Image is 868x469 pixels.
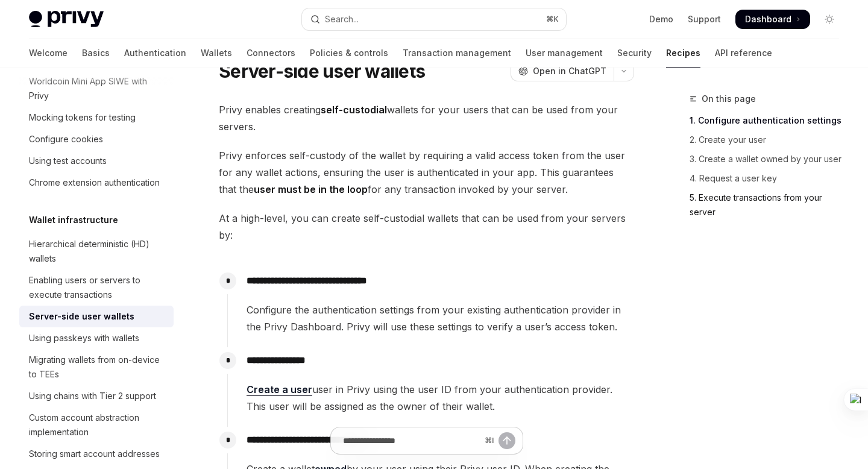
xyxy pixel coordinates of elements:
a: 1. Configure authentication settings [690,111,849,130]
a: Basics [82,39,110,68]
strong: user must be in the loop [254,183,368,195]
input: Ask a question... [343,427,480,454]
a: Configure cookies [19,128,174,150]
button: Toggle dark mode [820,10,839,29]
a: 2. Create your user [690,130,849,150]
a: Welcome [29,39,68,68]
div: Configure cookies [29,132,103,146]
a: User management [526,39,603,68]
a: Custom account abstraction implementation [19,407,174,443]
div: Using test accounts [29,154,107,168]
a: Enabling users or servers to execute transactions [19,269,174,306]
div: Hierarchical deterministic (HD) wallets [29,237,166,266]
a: Worldcoin Mini App SIWE with Privy [19,71,174,107]
a: Recipes [666,39,700,68]
div: Mocking tokens for testing [29,110,136,125]
a: 5. Execute transactions from your server [690,188,849,222]
a: Demo [649,13,673,25]
a: Dashboard [735,10,810,29]
span: Privy enforces self-custody of the wallet by requiring a valid access token from the user for any... [219,147,634,198]
a: Storing smart account addresses [19,443,174,465]
div: Using chains with Tier 2 support [29,389,156,403]
div: Custom account abstraction implementation [29,411,166,439]
div: Server-side user wallets [29,309,134,324]
strong: self-custodial [321,104,387,116]
button: Open in ChatGPT [511,61,614,81]
a: Transaction management [403,39,511,68]
span: ⌘ K [546,14,559,24]
span: Open in ChatGPT [533,65,606,77]
a: Migrating wallets from on-device to TEEs [19,349,174,385]
a: Create a user [247,383,312,396]
a: Policies & controls [310,39,388,68]
a: 4. Request a user key [690,169,849,188]
a: API reference [715,39,772,68]
span: Privy enables creating wallets for your users that can be used from your servers. [219,101,634,135]
span: user in Privy using the user ID from your authentication provider. This user will be assigned as ... [247,381,634,415]
button: Open search [302,8,565,30]
div: Storing smart account addresses [29,447,160,461]
img: light logo [29,11,104,28]
a: Connectors [247,39,295,68]
a: Authentication [124,39,186,68]
a: Chrome extension authentication [19,172,174,194]
a: Security [617,39,652,68]
div: Enabling users or servers to execute transactions [29,273,166,302]
div: Worldcoin Mini App SIWE with Privy [29,74,166,103]
a: Using chains with Tier 2 support [19,385,174,407]
a: Using test accounts [19,150,174,172]
h1: Server-side user wallets [219,60,425,82]
a: Support [688,13,721,25]
span: At a high-level, you can create self-custodial wallets that can be used from your servers by: [219,210,634,244]
div: Search... [325,12,359,27]
a: Using passkeys with wallets [19,327,174,349]
span: Configure the authentication settings from your existing authentication provider in the Privy Das... [247,301,634,335]
span: On this page [702,92,756,106]
a: Wallets [201,39,232,68]
a: Mocking tokens for testing [19,107,174,128]
a: Server-side user wallets [19,306,174,327]
a: Hierarchical deterministic (HD) wallets [19,233,174,269]
div: Chrome extension authentication [29,175,160,190]
span: Dashboard [745,13,791,25]
h5: Wallet infrastructure [29,213,118,227]
div: Migrating wallets from on-device to TEEs [29,353,166,382]
div: Using passkeys with wallets [29,331,139,345]
a: 3. Create a wallet owned by your user [690,150,849,169]
button: Send message [498,432,515,449]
